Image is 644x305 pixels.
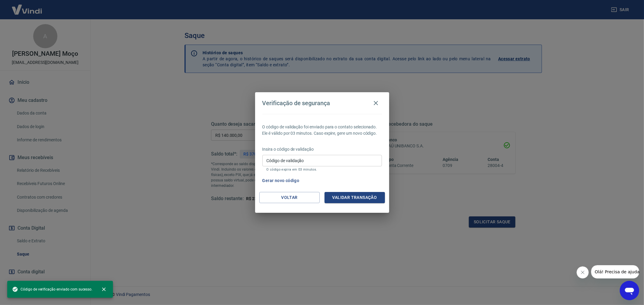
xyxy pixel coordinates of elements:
span: Código de verificação enviado com sucesso. [12,286,92,292]
button: Gerar novo código [260,175,302,186]
h4: Verificação de segurança [262,99,330,107]
iframe: Mensagem da empresa [591,265,639,278]
button: Validar transação [325,192,385,203]
p: Insira o código de validação [262,146,382,152]
p: O código expira em 03 minutos. [267,168,378,171]
p: O código de validação foi enviado para o contato selecionado. Ele é válido por 03 minutos. Caso e... [262,124,382,137]
span: Olá! Precisa de ajuda? [4,4,51,9]
iframe: Botão para abrir a janela de mensagens [620,281,639,300]
iframe: Fechar mensagem [577,266,589,278]
button: close [97,283,111,296]
button: Voltar [259,192,320,203]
